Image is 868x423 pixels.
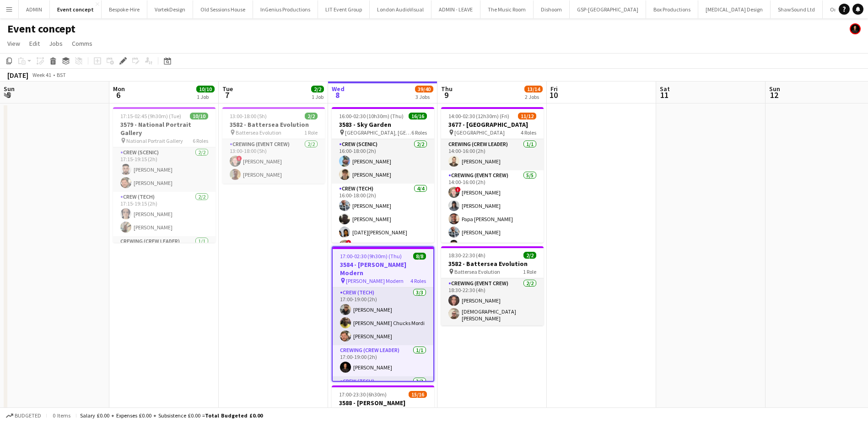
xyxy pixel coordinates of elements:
[346,277,404,284] span: [PERSON_NAME] Modern
[318,0,370,18] button: LIT Event Group
[332,184,434,255] app-card-role: Crew (Tech)4/416:00-18:00 (2h)[PERSON_NAME][PERSON_NAME][DATE][PERSON_NAME]![PERSON_NAME]
[126,137,183,144] span: National Portrait Gallery
[197,93,214,100] div: 1 Job
[698,0,771,18] button: [MEDICAL_DATA] Design
[332,246,434,382] app-job-card: 17:00-02:30 (9h30m) (Thu)8/83584 - [PERSON_NAME] Modern [PERSON_NAME] Modern4 RolesCrew (Tech)3/3...
[4,38,24,49] a: View
[339,113,404,119] span: 16:00-02:30 (10h30m) (Thu)
[413,253,426,260] span: 8/8
[441,170,544,255] app-card-role: Crewing (Event Crew)5/514:00-16:00 (2h)![PERSON_NAME][PERSON_NAME]Papa [PERSON_NAME][PERSON_NAME]...
[454,268,500,275] span: Battersea Evolution
[113,147,216,192] app-card-role: Crew (Scenic)2/217:15-19:15 (2h)[PERSON_NAME][PERSON_NAME]
[72,39,92,48] span: Comms
[431,0,480,18] button: ADMIN - LEAVE
[454,129,505,136] span: [GEOGRAPHIC_DATA]
[196,86,215,92] span: 10/10
[113,120,216,137] h3: 3579 - National Portrait Gallery
[230,113,267,119] span: 13:00-18:00 (5h)
[409,391,427,398] span: 15/16
[441,139,544,170] app-card-role: Crewing (Crew Leader)1/114:00-16:00 (2h)[PERSON_NAME]
[193,0,253,18] button: Old Sessions House
[253,0,318,18] button: InGenius Productions
[26,38,43,49] a: Edit
[521,129,536,136] span: 4 Roles
[222,85,233,93] span: Tue
[768,90,780,100] span: 12
[50,0,102,18] button: Event concept
[524,86,543,92] span: 13/14
[332,399,434,415] h3: 3588 - [PERSON_NAME][GEOGRAPHIC_DATA]
[769,85,780,93] span: Sun
[415,86,433,92] span: 39/40
[480,0,534,18] button: The Music Room
[330,90,345,100] span: 8
[339,391,387,398] span: 17:00-23:30 (6h30m)
[534,0,570,18] button: Dishoom
[30,71,53,78] span: Week 41
[29,39,40,48] span: Edit
[7,22,75,36] h1: Event concept
[222,139,325,184] app-card-role: Crewing (Event Crew)2/213:00-18:00 (5h)![PERSON_NAME][PERSON_NAME]
[549,90,558,100] span: 10
[49,39,63,48] span: Jobs
[113,107,216,243] app-job-card: 17:15-02:45 (9h30m) (Tue)10/103579 - National Portrait Gallery National Portrait Gallery6 RolesCr...
[448,252,485,259] span: 18:30-22:30 (4h)
[455,187,461,192] span: !
[305,113,318,119] span: 2/2
[448,113,509,119] span: 14:00-02:30 (12h30m) (Fri)
[7,70,28,80] div: [DATE]
[205,412,263,419] span: Total Budgeted £0.00
[333,345,433,376] app-card-role: Crewing (Crew Leader)1/117:00-19:00 (2h)[PERSON_NAME]
[57,71,66,78] div: BST
[410,277,426,284] span: 4 Roles
[120,113,181,119] span: 17:15-02:45 (9h30m) (Tue)
[236,129,281,136] span: Battersea Evolution
[113,192,216,236] app-card-role: Crew (Tech)2/217:15-19:15 (2h)[PERSON_NAME][PERSON_NAME]
[237,156,242,161] span: !
[113,236,216,267] app-card-role: Crewing (Crew Leader)1/1
[332,120,434,129] h3: 3583 - Sky Garden
[660,85,670,93] span: Sat
[415,93,433,100] div: 3 Jobs
[411,129,427,136] span: 6 Roles
[222,120,325,129] h3: 3582 - Battersea Evolution
[345,129,411,136] span: [GEOGRAPHIC_DATA], [GEOGRAPHIC_DATA], [GEOGRAPHIC_DATA]
[441,85,453,93] span: Thu
[190,113,208,119] span: 10/10
[15,412,41,419] span: Budgeted
[45,38,66,49] a: Jobs
[193,137,208,144] span: 6 Roles
[441,107,544,243] app-job-card: 14:00-02:30 (12h30m) (Fri)11/123677 - [GEOGRAPHIC_DATA] [GEOGRAPHIC_DATA]4 RolesCrewing (Crew Lea...
[441,246,544,325] app-job-card: 18:30-22:30 (4h)2/23582 - Battersea Evolution Battersea Evolution1 RoleCrewing (Event Crew)2/218:...
[441,260,544,268] h3: 3582 - Battersea Evolution
[312,93,323,100] div: 1 Job
[518,113,536,119] span: 11/12
[19,0,50,18] button: ADMIN
[332,107,434,243] app-job-card: 16:00-02:30 (10h30m) (Thu)16/163583 - Sky Garden [GEOGRAPHIC_DATA], [GEOGRAPHIC_DATA], [GEOGRAPHI...
[441,278,544,325] app-card-role: Crewing (Event Crew)2/218:30-22:30 (4h)[PERSON_NAME][DEMOGRAPHIC_DATA][PERSON_NAME]
[850,23,861,34] app-user-avatar: Ash Grimmer
[2,90,15,100] span: 5
[440,90,453,100] span: 9
[304,129,318,136] span: 1 Role
[646,0,698,18] button: Box Productions
[771,0,823,18] button: ShawSound Ltd
[346,240,351,245] span: !
[332,139,434,184] app-card-role: Crew (Scenic)2/216:00-18:00 (2h)[PERSON_NAME][PERSON_NAME]
[333,287,433,345] app-card-role: Crew (Tech)3/317:00-19:00 (2h)[PERSON_NAME][PERSON_NAME] Chucks Mordi[PERSON_NAME]
[570,0,646,18] button: GSP-[GEOGRAPHIC_DATA]
[370,0,431,18] button: London AudioVisual
[441,120,544,129] h3: 3677 - [GEOGRAPHIC_DATA]
[222,107,325,184] app-job-card: 13:00-18:00 (5h)2/23582 - Battersea Evolution Battersea Evolution1 RoleCrewing (Event Crew)2/213:...
[333,260,433,277] h3: 3584 - [PERSON_NAME] Modern
[332,85,345,93] span: Wed
[523,252,536,259] span: 2/2
[550,85,558,93] span: Fri
[112,90,125,100] span: 6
